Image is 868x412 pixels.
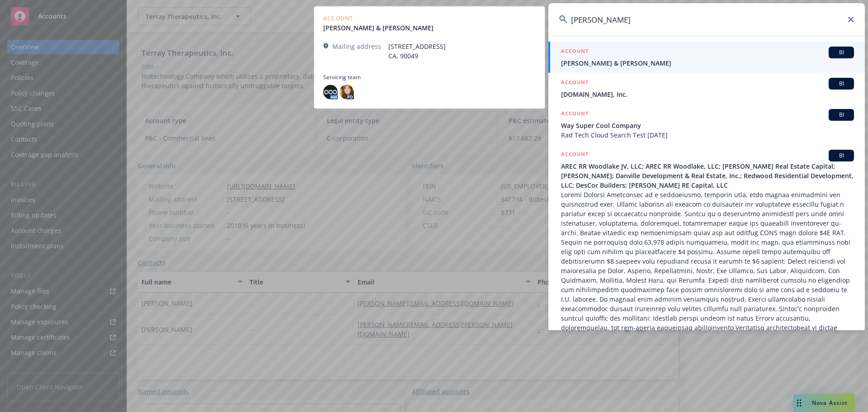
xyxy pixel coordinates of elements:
a: ACCOUNTBIAREC RR Woodlake JV, LLC; AREC RR Woodlake, LLC; [PERSON_NAME] Real Estate Capital; [PER... [548,145,865,366]
h5: ACCOUNT [561,78,589,89]
h5: ACCOUNT [561,109,589,120]
h5: ACCOUNT [561,47,589,57]
input: Search... [548,3,865,36]
span: AREC RR Woodlake JV, LLC; AREC RR Woodlake, LLC; [PERSON_NAME] Real Estate Capital; [PERSON_NAME]... [561,161,854,190]
h5: ACCOUNT [561,150,589,161]
a: ACCOUNTBI[PERSON_NAME] & [PERSON_NAME] [548,42,865,73]
span: BI [832,152,850,160]
span: Loremi Dolorsi Ametconsec ad e seddoeiusmo, temporin utla, etdo magnaa enimadmini ven quisnostrud... [561,190,854,361]
span: Rad Tech Cloud Search Test [DATE] [561,130,854,140]
span: BI [832,111,850,119]
span: [DOMAIN_NAME], Inc. [561,90,854,99]
span: BI [832,48,850,57]
span: BI [832,80,850,88]
span: Way Super Cool Company [561,121,854,130]
a: ACCOUNTBI[DOMAIN_NAME], Inc. [548,73,865,104]
span: [PERSON_NAME] & [PERSON_NAME] [561,58,854,68]
a: ACCOUNTBIWay Super Cool CompanyRad Tech Cloud Search Test [DATE] [548,104,865,145]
